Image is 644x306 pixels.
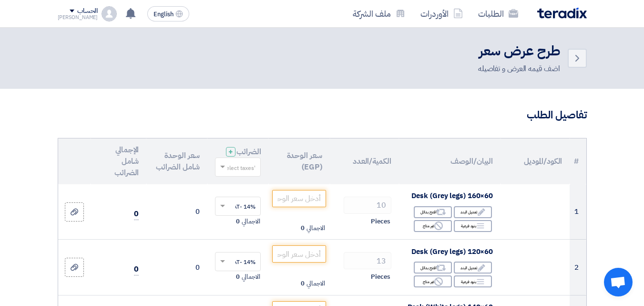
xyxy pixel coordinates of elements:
img: Teradix logo [537,8,587,19]
td: 2 [570,240,586,295]
div: تعديل البند [454,262,492,274]
span: 0 [134,208,139,220]
ng-select: VAT [215,197,261,216]
th: الكود/الموديل [501,138,570,184]
a: الطلبات [470,2,526,25]
span: Pieces [371,272,390,282]
th: البيان/الوصف [399,138,501,184]
h3: تفاصيل الطلب [58,108,587,123]
div: بنود فرعية [454,275,492,287]
span: English [153,11,174,18]
span: الاجمالي [242,217,260,226]
a: ملف الشركة [345,2,413,25]
div: بنود فرعية [454,220,492,232]
div: اقترح بدائل [414,262,452,274]
th: سعر الوحدة شامل الضرائب [146,138,207,184]
span: 0 [134,264,139,275]
div: غير متاح [414,220,452,232]
span: + [228,146,233,158]
span: Desk (Grey legs) 160×60 [411,190,493,201]
input: أدخل سعر الوحدة [272,190,326,207]
span: Desk (Grey legs) 120×60 [411,246,493,257]
span: الاجمالي [307,223,325,233]
th: سعر الوحدة (EGP) [268,138,329,184]
div: تعديل البند [454,206,492,218]
td: 1 [570,184,586,240]
ng-select: VAT [215,252,261,271]
div: الحساب [77,7,98,15]
span: 0 [236,217,240,226]
input: RFQ_STEP1.ITEMS.2.AMOUNT_TITLE [344,252,391,269]
div: غير متاح [414,275,452,287]
input: أدخل سعر الوحدة [272,245,326,263]
th: الإجمالي شامل الضرائب [91,138,146,184]
span: الاجمالي [307,279,325,288]
th: الكمية/العدد [330,138,399,184]
a: الأوردرات [413,2,470,25]
h2: طرح عرض سعر [478,42,560,61]
button: English [147,6,189,21]
div: اقترح بدائل [414,206,452,218]
span: Pieces [371,217,390,226]
img: profile_test.png [102,6,117,21]
td: 0 [146,184,207,240]
td: 0 [146,240,207,295]
div: اضف قيمه العرض و تفاصيله [478,63,560,74]
th: # [570,138,586,184]
th: الضرائب [207,138,268,184]
input: RFQ_STEP1.ITEMS.2.AMOUNT_TITLE [344,197,391,214]
span: 0 [301,223,305,233]
span: 0 [301,279,305,288]
a: Open chat [604,268,633,296]
div: [PERSON_NAME] [58,15,98,20]
span: 0 [236,272,240,282]
span: الاجمالي [242,272,260,282]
